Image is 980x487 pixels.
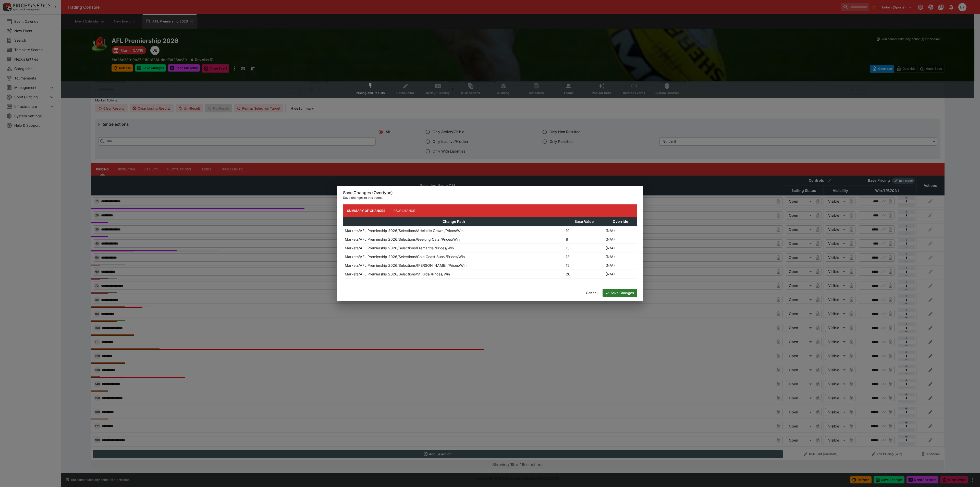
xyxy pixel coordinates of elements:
[604,235,637,244] td: (N/A)
[345,254,465,259] p: Markets/AFL Premiership 2026/Selections/Gold Coast Suns /Prices/Win
[389,204,419,217] button: Raw Change
[604,217,637,226] th: Override
[343,204,389,217] button: Summary of Changes
[564,226,604,235] td: 10
[564,261,604,270] td: 15
[583,289,601,297] button: Cancel
[603,289,637,297] button: Save Changes
[604,270,637,279] td: (N/A)
[345,228,463,233] p: Markets/AFL Premiership 2026/Selections/Adelaide Crows /Prices/Win
[564,235,604,244] td: 8
[564,252,604,261] td: 13
[564,217,604,226] th: Base Value
[343,190,637,195] h6: Save Changes (Overtype)
[604,261,637,270] td: (N/A)
[345,263,467,268] p: Markets/AFL Premiership 2026/Selections/[PERSON_NAME] /Prices/Win
[345,237,460,242] p: Markets/AFL Premiership 2026/Selections/Geelong Cats /Prices/Win
[343,217,564,226] th: Change Path
[604,226,637,235] td: (N/A)
[564,270,604,279] td: 26
[604,244,637,252] td: (N/A)
[345,271,450,277] p: Markets/AFL Premiership 2026/Selections/St Kilda /Prices/Win
[564,244,604,252] td: 13
[345,245,454,251] p: Markets/AFL Premiership 2026/Selections/Fremantle /Prices/Win
[604,252,637,261] td: (N/A)
[343,195,637,200] p: Save changes to this event.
